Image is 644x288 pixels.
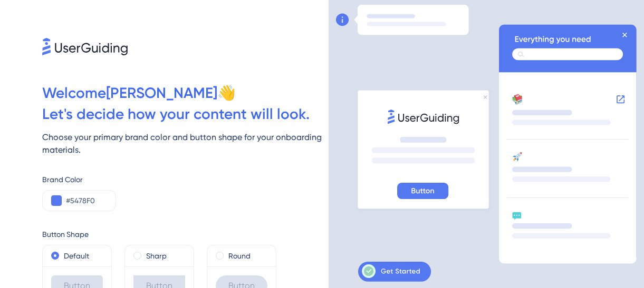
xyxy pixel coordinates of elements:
[146,250,167,262] label: Sharp
[42,104,329,125] div: Let ' s decide how your content will look.
[42,228,329,241] div: Button Shape
[42,173,329,186] div: Brand Color
[42,83,329,104] div: Welcome [PERSON_NAME] 👋
[42,131,329,156] div: Choose your primary brand color and button shape for your onboarding materials.
[64,250,89,262] label: Default
[228,250,251,262] label: Round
